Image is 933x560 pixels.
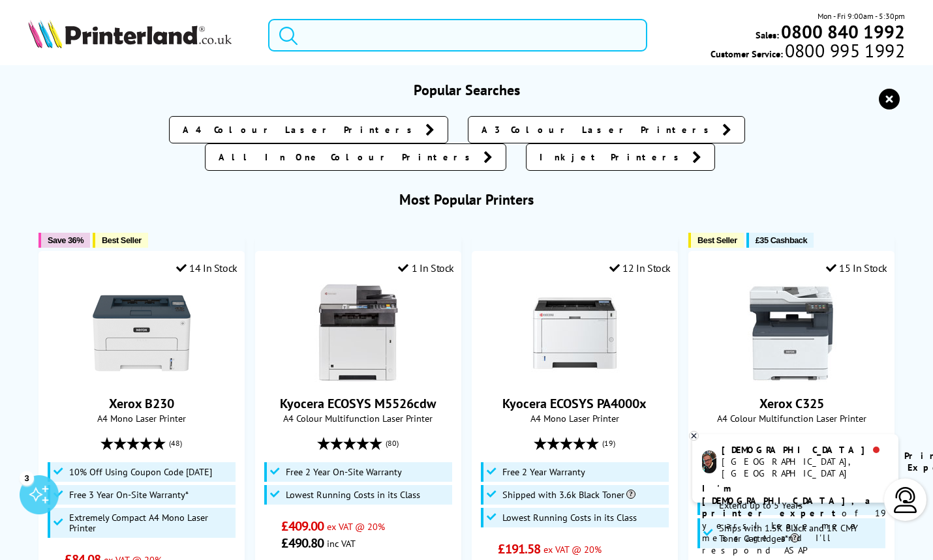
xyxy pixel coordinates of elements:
button: Best Seller [93,233,148,248]
span: ex VAT @ 20% [543,543,602,555]
div: 3 [20,471,34,485]
span: inc VAT [327,537,356,550]
span: 0800 995 1992 [783,44,905,57]
input: Search [268,19,647,52]
button: Best Seller [688,233,744,248]
a: Kyocera ECOSYS M5526cdw [280,395,436,412]
span: A4 Colour Laser Printers [183,123,419,136]
span: (48) [169,431,182,456]
span: Free 2 Year On-Site Warranty [286,467,402,477]
span: £409.00 [281,518,324,535]
span: Customer Service: [711,44,905,60]
button: Save 36% [38,233,90,248]
span: A4 Colour Multifunction Laser Printer [262,412,454,424]
b: 0800 840 1992 [781,20,905,44]
a: 0800 840 1992 [779,25,905,38]
span: Mon - Fri 9:00am - 5:30pm [818,10,905,22]
h3: Most Popular Printers [28,190,905,209]
span: A3 Colour Laser Printers [482,123,716,136]
span: Shipped with 3.6k Black Toner [502,490,635,500]
a: Xerox B230 [93,372,191,385]
span: (19) [602,431,615,456]
span: 10% Off Using Coupon Code [DATE] [69,467,212,477]
a: A4 Colour Laser Printers [169,116,448,143]
img: Kyocera ECOSYS M5526cdw [309,284,407,382]
img: Xerox C325 [742,284,840,382]
span: A4 Colour Multifunction Laser Printer [696,412,887,424]
span: Best Seller [697,235,737,245]
a: Kyocera ECOSYS PA4000x [526,372,624,385]
span: ex VAT @ 20% [327,520,385,533]
a: Xerox C325 [759,395,824,412]
div: 14 In Stock [176,261,237,274]
div: [DEMOGRAPHIC_DATA] [722,444,888,456]
span: Extremely Compact A4 Mono Laser Printer [69,512,232,533]
span: Inkjet Printers [540,151,686,164]
span: Free 2 Year Warranty [502,467,585,477]
a: A3 Colour Laser Printers [468,116,745,143]
span: Lowest Running Costs in its Class [286,490,420,500]
span: £490.80 [281,535,324,552]
span: (80) [386,431,399,456]
a: Kyocera ECOSYS PA4000x [502,395,647,412]
img: user-headset-light.svg [893,487,919,513]
div: 1 In Stock [398,261,454,274]
a: Inkjet Printers [526,143,715,171]
b: I'm [DEMOGRAPHIC_DATA], a printer expert [702,482,874,519]
span: Best Seller [102,235,142,245]
a: All In One Colour Printers [205,143,506,171]
a: Xerox B230 [109,395,174,412]
p: of 19 years! Leave me a message and I'll respond ASAP [702,482,889,557]
span: Save 36% [48,235,84,245]
div: 12 In Stock [609,261,671,274]
span: (84) [819,431,833,456]
img: chris-livechat.png [702,450,716,473]
a: Xerox C325 [742,372,840,385]
img: Printerland Logo [28,20,232,48]
a: Printerland Logo [28,20,252,51]
h3: Popular Searches [28,81,905,99]
div: [GEOGRAPHIC_DATA], [GEOGRAPHIC_DATA] [722,456,888,479]
span: Sales: [756,29,779,41]
span: All In One Colour Printers [219,151,477,164]
button: £35 Cashback [746,233,814,248]
span: Free 3 Year On-Site Warranty* [69,490,189,500]
span: A4 Mono Laser Printer [46,412,237,424]
span: £35 Cashback [756,235,807,245]
span: Lowest Running Costs in its Class [502,512,637,523]
img: Kyocera ECOSYS PA4000x [526,284,624,382]
a: Kyocera ECOSYS M5526cdw [309,372,407,385]
div: 15 In Stock [826,261,887,274]
img: Xerox B230 [93,284,191,382]
span: A4 Mono Laser Printer [479,412,671,424]
span: £191.58 [498,540,540,557]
